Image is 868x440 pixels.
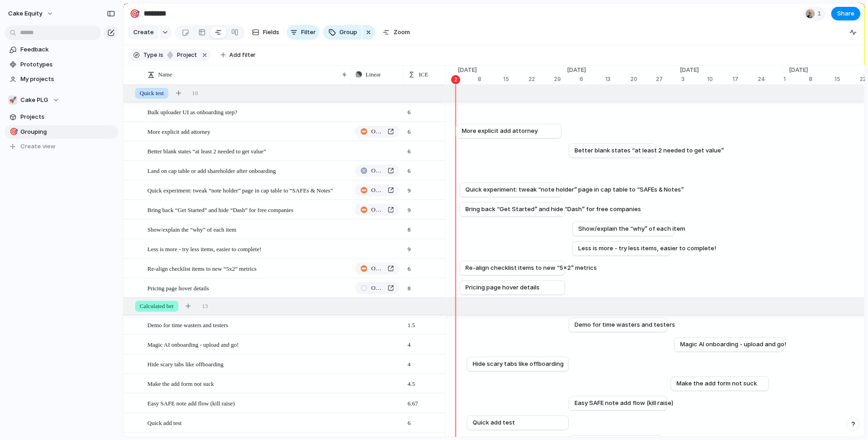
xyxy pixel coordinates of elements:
span: Zoom [394,28,410,37]
span: 1 [818,9,824,18]
span: Prototypes [20,60,115,69]
span: 13 [202,302,208,311]
div: 6 [580,75,605,83]
a: Projects [5,110,118,124]
span: 6 [404,122,414,137]
span: Type [143,51,157,59]
button: project [164,50,199,60]
div: 🎯Grouping [5,125,118,139]
span: 9 [404,240,414,254]
div: 8 [809,75,834,83]
span: project [174,51,197,59]
span: Open in Linear [371,186,384,195]
span: Easy SAFE note add flow (kill raise) [575,399,673,408]
span: Pricing page hover details [465,283,540,292]
a: Feedback [5,43,118,56]
span: 6 [404,414,414,428]
span: Magic AI onboarding - upload and go! [680,340,786,349]
span: Hide scary tabs like offboarding [473,359,564,369]
span: Calculated bet [140,302,174,311]
a: Bring back “Get Started” and hide “Dash” for free companies [465,202,559,216]
a: Quick experiment: tweak “note holder” page in cap table to “SAFEs & Notes” [465,183,555,197]
span: 9 [404,201,414,215]
div: 8 [478,75,503,83]
div: 15 [503,75,529,83]
span: Open in Linear [371,283,384,293]
span: Create view [20,142,56,151]
span: Filter [301,28,316,37]
span: 4.5 [404,374,419,389]
span: 1.5 [404,316,419,330]
span: 4 [404,355,414,369]
span: is [159,51,163,59]
a: Open inLinear [355,184,399,196]
div: 1 [783,75,809,83]
div: 🎯 [10,126,16,137]
span: Quick add test [147,417,182,428]
span: More explicit add attorney [462,126,538,136]
div: 🎯 [130,7,140,20]
span: Projects [20,112,115,121]
button: 🎯 [127,6,142,21]
a: My projects [5,72,118,86]
span: Share [837,9,854,18]
div: 24 [758,75,783,83]
span: Re-align checklist items to new “5x2” metrics [147,263,257,273]
span: 6 [404,103,414,117]
span: Cake Equity [8,9,42,18]
span: Feedback [20,45,115,54]
span: 6 [404,162,414,176]
span: 6 [404,142,414,156]
div: 17 [732,75,758,83]
a: Better blank states “at least 2 needed to get value” [575,144,650,157]
a: Open inLinear [355,282,399,294]
button: Share [831,7,860,20]
a: Make the add form not suck [676,377,763,390]
span: Open in Linear [371,127,384,136]
div: 22 [529,75,554,83]
span: Group [339,28,357,37]
a: Open inLinear [355,126,399,137]
a: Open inLinear [355,165,399,177]
span: 9 [404,181,414,195]
span: 10 [192,89,198,98]
span: Quick experiment: tweak “note holder” page in cap table to “SAFEs & Notes” [147,185,333,195]
span: Add filter [229,51,256,59]
span: My projects [20,75,115,84]
span: 6 [404,259,414,273]
div: 3 [681,75,707,83]
div: 15 [834,75,860,83]
span: Make the add form not suck [147,378,214,389]
span: Show/explain the “why” of each item [147,224,236,234]
span: Bring back “Get Started” and hide “Dash” for free companies [147,204,293,215]
button: Cake Equity [4,6,58,21]
a: Easy SAFE note add flow (kill raise) [575,396,661,410]
a: Less is more - try less items, easier to complete! [578,242,665,255]
span: Quick add test [473,418,515,427]
button: Add filter [215,49,261,61]
span: Land on cap table or add shareholder after onboarding [147,165,276,176]
button: Create view [5,140,118,153]
a: Show/explain the “why” of each item [578,222,668,236]
a: Pricing page hover details [465,281,559,294]
span: [DATE] [783,66,813,75]
span: Fields [263,28,279,37]
span: Better blank states “at least 2 needed to get value” [575,146,724,155]
span: Hide scary tabs like offboarding [147,359,223,369]
span: Cake PLG [20,96,48,105]
button: 🎯 [8,127,17,137]
a: Prototypes [5,58,118,71]
span: Better blank states “at least 2 needed to get value” [147,146,266,156]
span: Demo for time wasters and testers [147,319,228,330]
a: Open inLinear [355,263,399,274]
span: Make the add form not suck [676,379,757,388]
span: Open in Linear [371,264,384,273]
span: Less is more - try less items, easier to complete! [147,243,262,254]
div: 13 [605,75,631,83]
span: Re-align checklist items to new “5x2” metrics [465,263,597,273]
span: Open in Linear [371,166,384,175]
span: More explicit add attorney [147,126,210,137]
span: 8 [404,279,414,293]
span: [DATE] [561,66,591,75]
span: Grouping [20,127,115,137]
